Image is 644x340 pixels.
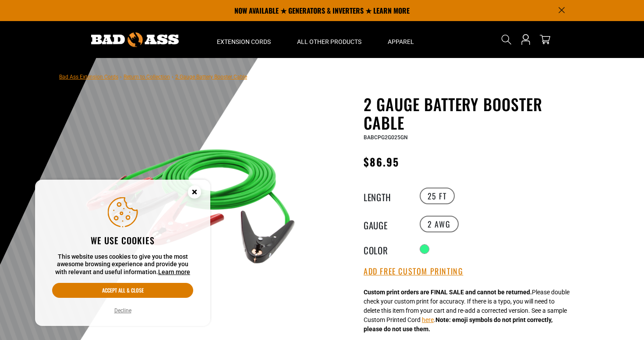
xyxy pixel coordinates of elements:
summary: Apparel [375,21,427,58]
button: Decline [112,306,134,315]
img: Bad Ass Extension Cords [91,33,179,47]
span: › [172,74,173,80]
img: green [85,97,296,308]
summary: Search [499,33,513,47]
span: 2 Gauge Battery Booster Cable [175,74,247,80]
div: Please double check your custom print for accuracy. If there is a typo, you will need to delete t... [364,288,570,334]
span: Extension Cords [217,38,271,46]
p: This website uses cookies to give you the most awesome browsing experience and provide you with r... [52,253,193,276]
summary: All Other Products [284,21,375,58]
label: 2 AWG [420,216,459,232]
legend: Gauge [364,218,407,230]
h1: 2 Gauge Battery Booster Cable [364,95,578,132]
h2: We use cookies [52,235,193,246]
a: Learn more [158,268,190,275]
button: Accept all & close [52,283,193,298]
aside: Cookie Consent [35,180,210,326]
legend: Length [364,190,407,202]
legend: Color [364,243,407,255]
a: Bad Ass Extension Cords [59,74,118,80]
span: All Other Products [297,38,361,46]
nav: breadcrumbs [59,71,247,82]
strong: Custom print orders are FINAL SALE and cannot be returned. [364,289,532,296]
button: Add Free Custom Printing [364,267,463,276]
label: 25 FT [420,188,455,204]
button: here [422,315,434,325]
summary: Extension Cords [204,21,284,58]
span: BABCPG2G025GN [364,134,408,141]
span: Apparel [388,38,414,46]
strong: Note: emoji symbols do not print correctly, please do not use them. [364,316,552,333]
span: › [120,74,122,80]
a: Return to Collection [124,74,170,80]
span: $86.95 [364,154,399,170]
